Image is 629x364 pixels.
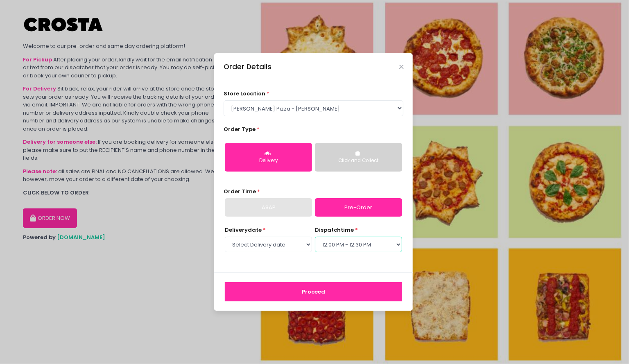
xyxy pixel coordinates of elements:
[315,143,402,172] button: Click and Collect
[224,61,272,72] div: Order Details
[224,188,256,195] span: Order Time
[315,198,402,217] a: Pre-Order
[225,143,312,172] button: Delivery
[231,157,306,165] div: Delivery
[321,157,396,165] div: Click and Collect
[225,282,402,302] button: Proceed
[224,90,265,97] span: store location
[224,125,256,133] span: Order Type
[225,226,262,234] span: Delivery date
[315,226,354,234] span: dispatch time
[399,65,403,69] button: Close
